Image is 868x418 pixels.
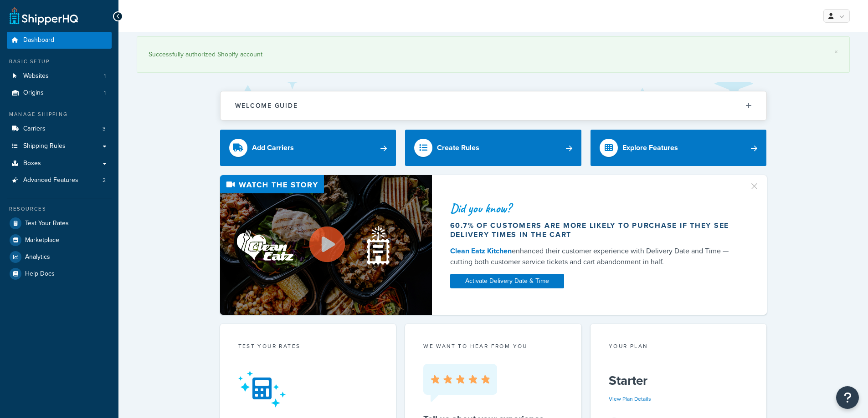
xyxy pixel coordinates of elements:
div: 60.7% of customers are more likely to purchase if they see delivery times in the cart [450,221,738,239]
div: Successfully authorized Shopify account [149,48,838,61]
a: Test Your Rates [7,215,112,232]
div: Manage Shipping [7,111,112,118]
span: Boxes [23,160,41,167]
a: × [834,48,838,55]
button: Welcome Guide [221,91,766,120]
div: Resources [7,205,112,213]
span: Websites [23,72,49,80]
button: Open Resource Center [836,386,859,409]
a: Origins1 [7,85,112,101]
a: View Plan Details [609,395,651,403]
a: Marketplace [7,232,112,248]
a: Dashboard [7,32,112,49]
span: Advanced Features [23,176,78,184]
span: Origins [23,89,44,97]
a: Clean Eatz Kitchen [450,246,512,256]
img: Video thumbnail [220,175,432,315]
span: Marketplace [25,237,59,244]
p: we want to hear from you [423,342,563,350]
span: Help Docs [25,270,55,278]
div: Test your rates [238,342,378,353]
span: Carriers [23,125,46,133]
span: Dashboard [23,36,54,44]
a: Analytics [7,249,112,265]
li: Advanced Features [7,172,112,189]
a: Websites1 [7,68,112,85]
a: Shipping Rules [7,138,112,155]
li: Carriers [7,121,112,137]
li: Origins [7,85,112,101]
a: Advanced Features2 [7,172,112,189]
a: Help Docs [7,266,112,282]
span: Analytics [25,253,50,261]
div: Add Carriers [252,141,294,154]
div: Explore Features [622,141,678,154]
span: 2 [103,176,106,184]
a: Activate Delivery Date & Time [450,274,564,288]
span: 1 [104,72,106,80]
a: Create Rules [405,130,581,166]
h2: Welcome Guide [235,102,298,109]
span: 3 [103,125,106,133]
h5: Starter [609,373,749,388]
div: Basic Setup [7,58,112,65]
div: enhanced their customer experience with Delivery Date and Time — cutting both customer service ti... [450,246,738,267]
a: Boxes [7,155,112,172]
li: Websites [7,68,112,85]
span: 1 [104,89,106,97]
a: Add Carriers [220,130,396,166]
div: Your Plan [609,342,749,353]
div: Create Rules [437,141,479,154]
a: Explore Features [591,130,767,166]
span: Test Your Rates [25,220,69,227]
span: Shipping Rules [23,142,66,150]
div: Did you know? [450,202,738,215]
a: Carriers3 [7,121,112,137]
